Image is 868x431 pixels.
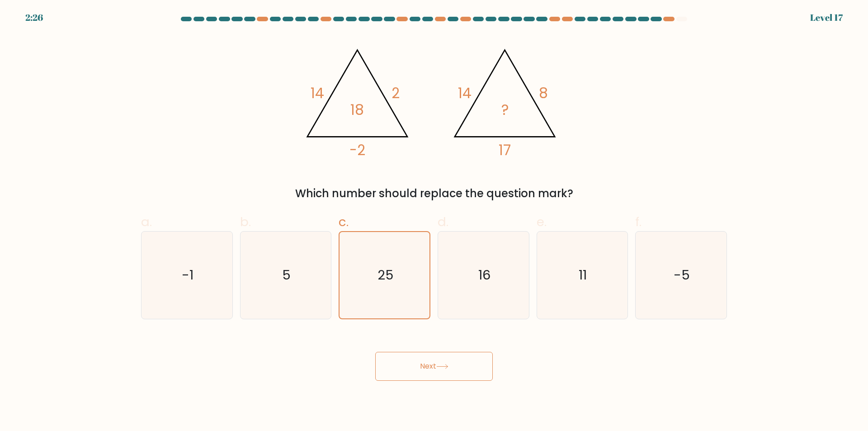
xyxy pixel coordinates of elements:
[810,11,843,24] div: Level 17
[282,266,291,284] text: 5
[438,213,448,231] span: d.
[377,266,393,284] text: 25
[141,213,152,231] span: a.
[25,11,43,24] div: 2:26
[499,140,511,160] tspan: 17
[635,213,642,231] span: f.
[458,83,472,103] tspan: 14
[311,83,324,103] tspan: 14
[537,213,547,231] span: e.
[350,100,364,120] tspan: 18
[579,266,587,284] text: 11
[501,100,509,120] tspan: ?
[339,213,349,231] span: c.
[674,266,690,284] text: -5
[478,266,491,284] text: 16
[146,185,722,202] div: Which number should replace the question mark?
[375,352,493,381] button: Next
[392,83,400,103] tspan: 2
[182,266,193,284] text: -1
[240,213,251,231] span: b.
[349,140,365,160] tspan: -2
[539,83,548,103] tspan: 8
